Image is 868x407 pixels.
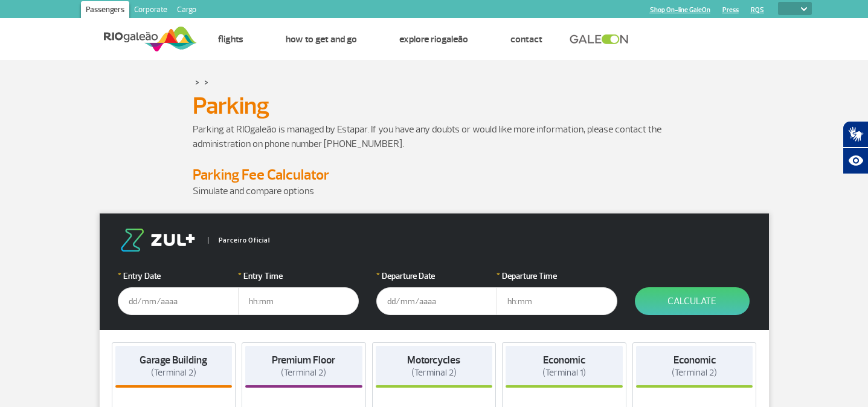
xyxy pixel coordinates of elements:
[193,122,676,151] p: Parking at RIOgaleão is managed by Estapar. If you have any doubts or would like more information...
[399,33,468,45] a: Explore RIOgaleão
[238,287,359,315] input: hh:mm
[722,6,739,14] a: Press
[281,367,326,379] span: (Terminal 2)
[510,33,542,45] a: Contact
[118,270,239,282] label: Entry Date
[543,354,585,366] strong: Economic
[497,287,617,315] input: hh:mm
[193,184,676,198] p: Simulate and compare options
[195,75,199,89] a: >
[542,367,586,379] span: (Terminal 1)
[193,166,676,184] h4: Parking Fee Calculator
[140,354,207,366] strong: Garage Building
[650,6,710,14] a: Shop On-line GaleOn
[81,1,129,21] a: Passengers
[674,354,716,366] strong: Economic
[272,354,335,366] strong: Premium Floor
[376,287,497,315] input: dd/mm/aaaa
[843,148,868,174] button: Abrir recursos assistivos.
[151,367,196,379] span: (Terminal 2)
[172,1,201,21] a: Cargo
[635,287,750,315] button: Calculate
[286,33,357,45] a: How to get and go
[376,270,497,282] label: Departure Date
[129,1,172,21] a: Corporate
[672,367,717,379] span: (Terminal 2)
[411,367,457,379] span: (Terminal 2)
[497,270,617,282] label: Departure Time
[193,96,676,116] h1: Parking
[204,75,208,89] a: >
[118,287,239,315] input: dd/mm/aaaa
[843,121,868,174] div: Plugin de acessibilidade da Hand Talk.
[843,121,868,148] button: Abrir tradutor de língua de sinais.
[751,6,764,14] a: RQS
[208,237,270,244] span: Parceiro Oficial
[238,270,359,282] label: Entry Time
[407,354,460,366] strong: Motorcycles
[218,33,243,45] a: Flights
[118,229,198,252] img: logo-zul.png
